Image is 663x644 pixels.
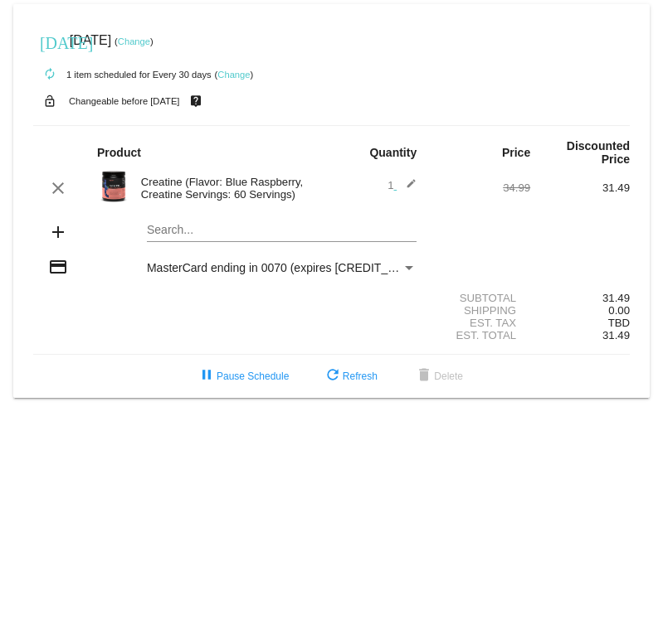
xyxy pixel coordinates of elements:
mat-icon: edit [397,178,417,198]
span: MasterCard ending in 0070 (expires [CREDIT_CARD_DATA]) [147,261,464,274]
mat-icon: delete [414,366,434,386]
mat-select: Payment Method [147,261,417,274]
strong: Quantity [369,146,417,159]
strong: Product [97,146,141,159]
mat-icon: autorenew [40,65,60,85]
strong: Price [502,146,530,159]
span: Pause Schedule [197,370,289,382]
span: 31.49 [602,329,630,341]
mat-icon: [DATE] [40,31,60,51]
span: TBD [608,317,630,329]
span: 0.00 [608,304,630,317]
div: Est. Tax [431,317,530,329]
div: Subtotal [431,292,530,304]
span: Delete [414,370,463,382]
small: Changeable before [DATE] [69,96,180,106]
small: ( ) [115,36,154,46]
div: Est. Total [431,329,530,341]
small: ( ) [215,70,254,80]
mat-icon: lock_open [40,90,60,112]
div: Creatine (Flavor: Blue Raspberry, Creatine Servings: 60 Servings) [133,176,332,201]
button: Delete [401,361,476,391]
a: Change [217,70,250,80]
button: Refresh [310,361,391,391]
div: Shipping [431,304,530,317]
strong: Discounted Price [567,139,630,166]
div: 34.99 [431,182,530,194]
mat-icon: clear [48,178,68,198]
small: 1 item scheduled for Every 30 days [33,70,212,80]
div: 31.49 [530,182,630,194]
span: Refresh [323,370,378,382]
a: Change [118,36,150,46]
button: Pause Schedule [183,361,302,391]
span: 1 [388,179,417,191]
mat-icon: credit_card [48,257,68,277]
input: Search... [147,224,417,237]
mat-icon: refresh [323,366,343,386]
mat-icon: add [48,222,68,242]
img: Image-1-Creatine-60S-Blue-Raspb-1000x1000-1.png [97,170,130,203]
mat-icon: pause [197,366,217,386]
div: 31.49 [530,292,630,304]
mat-icon: live_help [186,90,206,112]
